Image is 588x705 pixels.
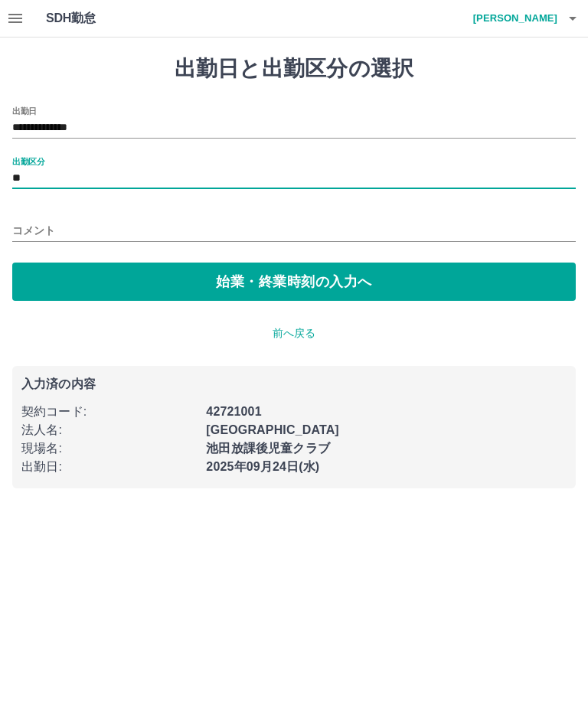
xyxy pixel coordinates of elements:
p: 現場名 : [21,439,197,458]
button: 始業・終業時刻の入力へ [12,263,576,301]
p: 入力済の内容 [21,378,567,390]
p: 出勤日 : [21,458,197,476]
p: 契約コード : [21,403,197,421]
label: 出勤日 [12,105,37,116]
p: 法人名 : [21,421,197,439]
b: 池田放課後児童クラブ [206,442,330,455]
label: 出勤区分 [12,155,44,167]
b: [GEOGRAPHIC_DATA] [206,423,339,436]
p: 前へ戻る [12,325,576,341]
b: 2025年09月24日(水) [206,460,319,473]
b: 42721001 [206,405,261,418]
h1: 出勤日と出勤区分の選択 [12,56,576,82]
